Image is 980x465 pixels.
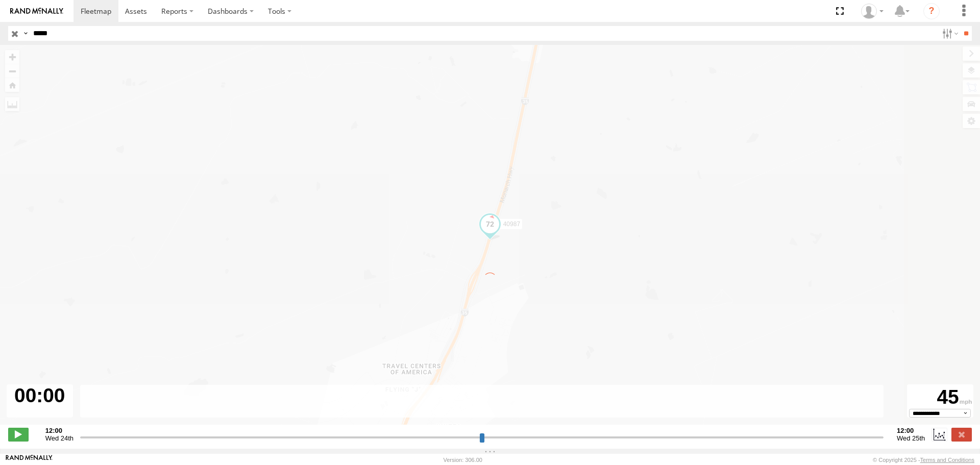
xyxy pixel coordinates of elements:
[920,457,974,463] a: Terms and Conditions
[857,4,887,19] div: Caseta Laredo TX
[45,427,73,434] strong: 12:00
[897,434,925,442] span: Wed 25th
[45,434,73,442] span: Wed 24th
[897,427,925,434] strong: 12:00
[909,386,972,409] div: 45
[10,8,63,15] img: rand-logo.svg
[938,26,960,41] label: Search Filter Options
[21,26,30,41] label: Search Query
[873,457,974,463] div: © Copyright 2025 -
[6,455,53,465] a: Visit our Website
[444,457,482,463] div: Version: 306.00
[923,3,940,19] i: ?
[951,428,972,441] label: Close
[8,428,29,441] label: Play/Stop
